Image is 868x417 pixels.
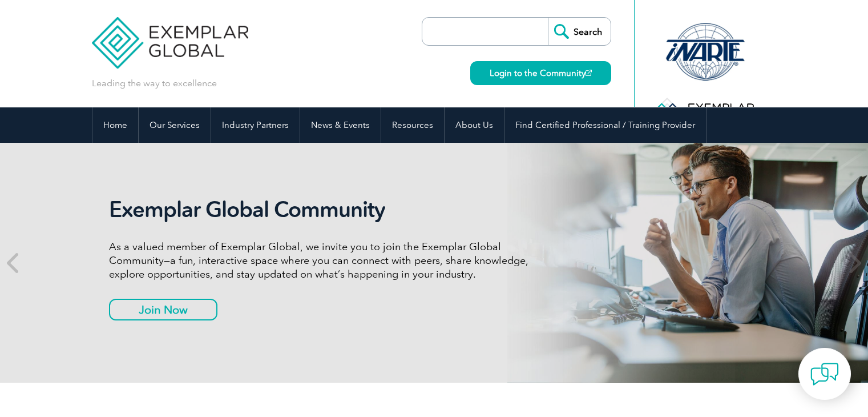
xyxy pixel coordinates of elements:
a: Join Now [109,299,217,320]
a: About Us [445,107,504,143]
p: As a valued member of Exemplar Global, we invite you to join the Exemplar Global Community—a fun,... [109,240,537,281]
h2: Exemplar Global Community [109,197,537,223]
a: News & Events [300,107,381,143]
img: open_square.png [586,70,592,76]
a: Our Services [139,107,211,143]
a: Find Certified Professional / Training Provider [504,107,706,143]
p: Leading the way to excellence [92,77,217,90]
input: Search [548,18,611,45]
a: Home [92,107,138,143]
a: Login to the Community [470,61,611,85]
img: contact-chat.png [810,360,839,388]
a: Industry Partners [211,107,300,143]
a: Resources [381,107,444,143]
